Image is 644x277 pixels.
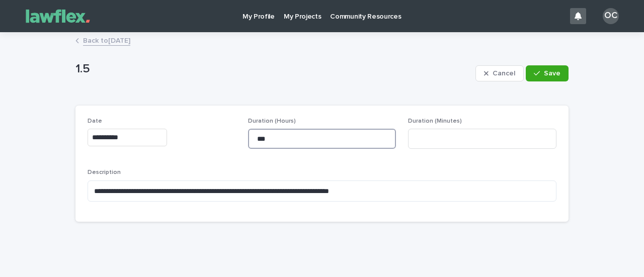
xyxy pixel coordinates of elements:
button: Save [526,65,569,81]
span: Duration (Minutes) [408,118,462,124]
span: Cancel [493,70,515,77]
a: Back to[DATE] [83,34,130,46]
span: Description [88,169,121,175]
span: Duration (Hours) [248,118,296,124]
button: Cancel [475,65,524,81]
span: Save [544,70,560,77]
p: 1.5 [75,62,471,76]
div: OC [603,8,619,24]
img: Gnvw4qrBSHOAfo8VMhG6 [20,6,96,26]
span: Date [88,118,102,124]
